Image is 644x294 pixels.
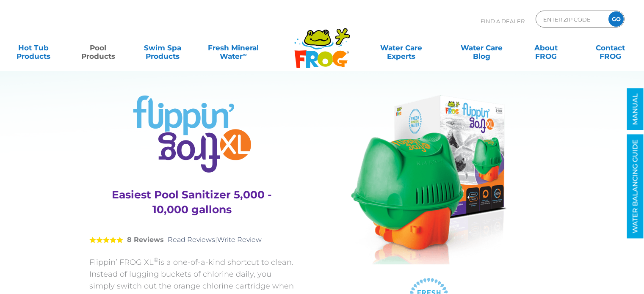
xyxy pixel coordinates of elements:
a: MANUAL [627,88,644,130]
a: Water CareBlog [456,39,506,56]
h3: Easiest Pool Sanitizer 5,000 - 10,000 gallons [100,187,284,217]
a: Hot TubProducts [8,39,58,56]
strong: 8 Reviews [127,236,164,244]
a: PoolProducts [73,39,123,56]
a: Swim SpaProducts [138,39,188,56]
div: | [89,223,295,256]
a: AboutFROG [521,39,571,56]
sup: ® [154,256,158,263]
img: Frog Products Logo [290,17,355,69]
img: Product Logo [133,95,251,173]
a: WATER BALANCING GUIDE [627,135,644,239]
p: Find A Dealer [481,11,525,32]
input: GO [608,11,624,27]
sup: ∞ [243,51,246,58]
a: ContactFROG [586,39,636,56]
a: Water CareExperts [360,39,442,56]
a: Fresh MineralWater∞ [202,39,265,56]
a: Write Review [217,236,262,244]
a: Read Reviews [168,236,215,244]
span: 5 [89,236,123,243]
